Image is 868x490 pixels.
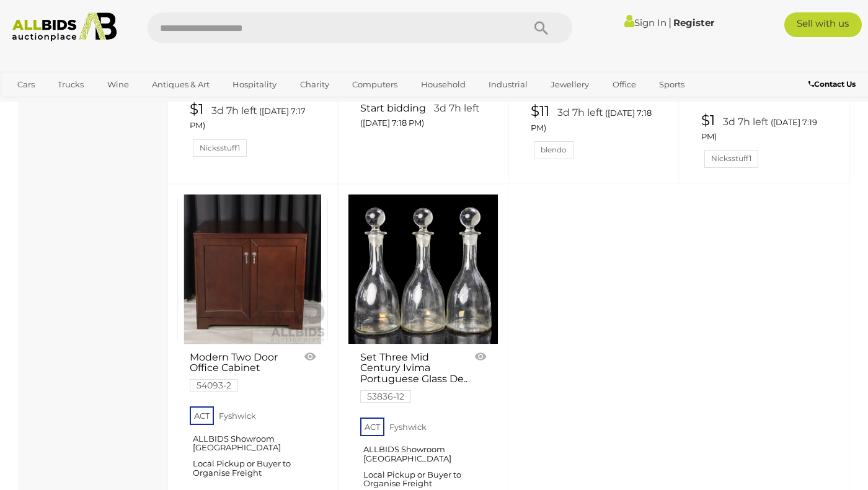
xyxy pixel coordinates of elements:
[177,194,328,344] a: Modern Two Door Office Cabinet
[604,74,644,95] a: Office
[510,12,572,43] button: Search
[144,74,218,95] a: Antiques & Art
[531,103,660,159] a: $11 3d 7h left ([DATE] 7:18 PM) blendo
[344,74,405,95] a: Computers
[413,74,474,95] a: Household
[651,74,693,95] a: Sports
[673,17,714,28] a: Register
[701,22,830,107] a: ACT Fyshwick ALLBIDS Showroom [GEOGRAPHIC_DATA] Local Pickup or Buyer to Organise Freight
[360,102,489,131] a: Start bidding 3d 7h left ([DATE] 7:18 PM)
[190,352,298,390] a: Modern Two Door Office Cabinet 54093-2
[99,74,137,95] a: Wine
[292,74,337,95] a: Charity
[701,113,830,168] a: $1 3d 7h left ([DATE] 7:19 PM) Nicksstuff1
[668,15,671,29] span: |
[480,74,536,95] a: Industrial
[6,12,122,42] img: Allbids.com.au
[348,194,498,344] a: Set Three Mid Century Ivima Portuguese Glass Decanters with Stoppers and Original Labels
[542,74,597,95] a: Jewellery
[9,74,43,95] a: Cars
[224,74,285,95] a: Hospitality
[360,352,468,401] a: Set Three Mid Century Ivima Portuguese Glass De.. 53836-12
[9,95,113,115] a: [GEOGRAPHIC_DATA]
[808,79,856,89] b: Contact Us
[50,74,92,95] a: Trucks
[624,17,666,28] a: Sign In
[190,102,319,157] a: $1 3d 7h left ([DATE] 7:17 PM) Nicksstuff1
[784,12,862,37] a: Sell with us
[190,403,319,488] a: ACT Fyshwick ALLBIDS Showroom [GEOGRAPHIC_DATA] Local Pickup or Buyer to Organise Freight
[808,77,859,91] a: Contact Us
